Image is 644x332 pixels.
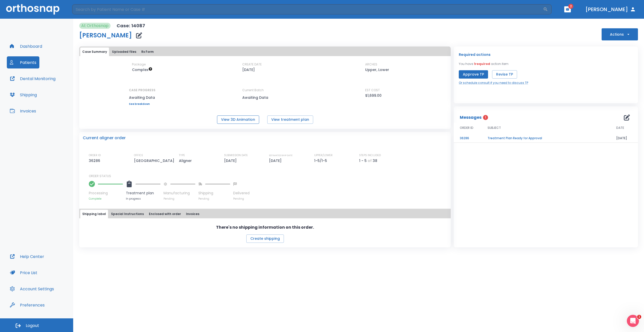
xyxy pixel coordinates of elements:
td: Treatment Plan Ready for Approval [481,134,610,143]
p: [DATE] [242,67,255,73]
p: ORDER STATUS [89,174,447,178]
button: Approve TP [459,70,488,79]
span: 1 required [474,62,490,66]
p: [GEOGRAPHIC_DATA] [134,158,176,164]
p: CASE PROGRESS [129,88,155,92]
td: 36286 [454,134,481,143]
p: STEPS INCLUDED [359,153,381,158]
p: Current Batch [242,88,288,92]
h1: [PERSON_NAME] [79,32,132,38]
p: Pending [164,197,195,201]
p: UPPER/LOWER [314,153,333,158]
p: Pending [233,197,250,201]
div: tabs [80,210,450,218]
p: OFFICE [134,153,143,158]
span: 1 [483,115,488,120]
p: Complete [89,197,123,201]
a: Or schedule consult if you need to discuss TP [459,81,528,85]
button: Special Instructions [109,210,146,218]
p: Pending [198,197,230,201]
button: Uploaded files [110,48,138,56]
p: ORDER ID [89,153,101,158]
span: 1 [637,315,641,319]
p: Delivered [233,191,250,196]
span: Up to 50 Steps (100 aligners) [132,67,152,72]
button: Dashboard [7,40,45,52]
p: Treatment plan [126,191,160,196]
button: Shipping [7,89,40,101]
button: Price List [7,267,40,279]
a: See breakdown [129,103,155,106]
button: Account Settings [7,283,57,295]
p: In progress [126,197,160,201]
p: Processing [89,191,123,196]
p: There's no shipping information on this order. [216,224,314,230]
button: Enclosed with order [147,210,183,218]
button: Preferences [7,299,48,311]
button: View 3D Animation [217,115,259,124]
p: Package [132,62,146,67]
button: Invoices [184,210,201,218]
p: 36286 [89,158,102,164]
button: Case Summary [80,48,109,56]
p: Shipping [198,191,230,196]
button: Shipping label [80,210,108,218]
span: DATE [616,126,624,130]
p: Messages [460,114,481,121]
p: 1-5/1-5 [314,158,329,164]
p: Required actions [459,52,491,58]
button: Invoices [7,105,39,117]
button: View treatment plan [267,115,313,124]
p: EST COST [365,88,380,92]
span: ORDER ID [460,126,473,130]
input: Search by Patient Name or Case # [72,4,543,14]
p: Current aligner order [83,135,126,141]
p: $1,699.00 [365,92,382,99]
p: ARCHES [365,62,377,67]
p: At Orthosnap [81,23,109,29]
p: CREATE DATE [242,62,262,67]
p: ESTIMATED SHIP DATE [269,153,292,158]
p: [DATE] [224,158,238,164]
button: [PERSON_NAME] [583,5,638,14]
p: Manufacturing [164,191,195,196]
p: Awaiting Data [242,94,288,101]
p: Upper, Lower [365,67,389,73]
span: Logout [26,323,39,328]
div: Tooltip anchor [44,303,48,307]
p: of [368,158,372,164]
p: Aligner [179,158,194,164]
p: TYPE [179,153,185,158]
button: Patients [7,56,39,68]
iframe: Intercom live chat [627,315,639,327]
p: Case: 14087 [117,23,145,29]
span: 2 [568,4,573,9]
p: SUBMISSION DATE [224,153,248,158]
span: SUBJECT [488,126,501,130]
button: Actions [602,28,638,40]
button: Create shipping [246,234,284,243]
td: [DATE] [610,134,638,143]
p: You have action item [459,62,508,66]
img: Orthosnap [6,4,60,14]
button: Revise TP [492,70,517,79]
div: tabs [80,48,450,56]
p: 1 - 5 [359,158,367,164]
p: [DATE] [269,158,283,164]
button: Dental Monitoring [7,73,59,85]
p: Awaiting Data [129,94,155,101]
button: Help Center [7,250,47,263]
p: 38 [373,158,377,164]
button: Rx Form [139,48,156,56]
